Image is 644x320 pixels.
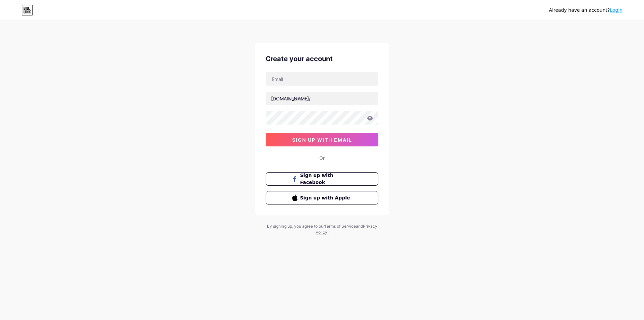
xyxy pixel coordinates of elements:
input: username [266,92,378,105]
button: Sign up with Facebook [266,172,378,186]
button: Sign up with Apple [266,191,378,204]
span: Sign up with Apple [300,194,352,201]
span: sign up with email [292,137,352,143]
input: Email [266,72,378,86]
div: Or [319,154,325,162]
div: Already have an account? [549,7,623,14]
div: Create your account [266,54,378,64]
a: Terms of Service [324,224,356,229]
div: By signing up, you agree to our and . [265,223,379,235]
a: Login [610,7,623,13]
span: Sign up with Facebook [300,172,352,186]
button: sign up with email [266,133,378,146]
div: [DOMAIN_NAME]/ [271,95,311,102]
